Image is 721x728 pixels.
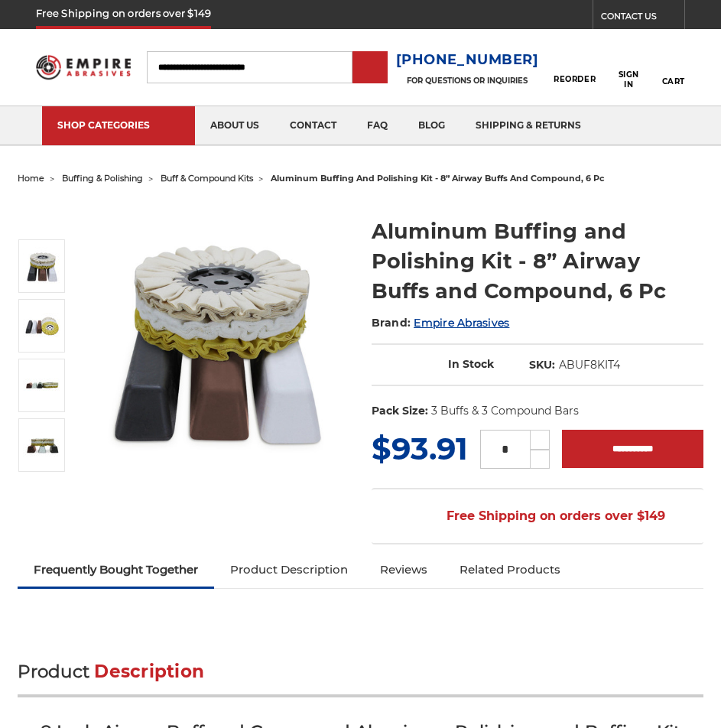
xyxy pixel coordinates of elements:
a: buff & compound kits [161,173,253,184]
a: Frequently Bought Together [18,553,214,587]
span: Free Shipping on orders over $149 [410,501,665,531]
a: Product Description [214,553,364,587]
a: about us [195,106,274,145]
img: Aluminum 8 inch airway buffing wheel and compound kit [23,307,61,345]
a: contact [274,106,352,145]
img: 8 inch airway buffing wheel and compound kit for aluminum [85,208,349,473]
div: SHOP CATEGORIES [57,119,180,131]
span: Reorder [554,74,596,84]
button: Previous [24,206,61,239]
a: Reviews [364,553,443,587]
a: CONTACT US [601,8,684,29]
img: Aluminum Buffing and Polishing Kit - 8” Airway Buffs and Compound, 6 Pc [23,426,61,464]
button: Next [24,475,61,508]
p: FOR QUESTIONS OR INQUIRIES [396,76,539,86]
a: shipping & returns [460,106,596,145]
a: blog [403,106,460,145]
img: Aluminum Buffing and Polishing Kit - 8” Airway Buffs and Compound, 6 Pc [23,366,61,405]
a: buffing & polishing [62,173,143,184]
dt: Pack Size: [372,403,428,419]
input: Submit [355,53,385,83]
dd: ABUF8KIT4 [559,357,620,373]
dt: SKU: [529,357,555,373]
img: Empire Abrasives [36,49,131,86]
a: faq [352,106,403,145]
span: Brand: [372,316,411,330]
a: Cart [662,45,685,89]
span: $93.91 [372,430,468,467]
dd: 3 Buffs & 3 Compound Bars [431,403,579,419]
img: 8 inch airway buffing wheel and compound kit for aluminum [23,247,61,285]
span: aluminum buffing and polishing kit - 8” airway buffs and compound, 6 pc [271,173,605,184]
a: Empire Abrasives [414,316,509,330]
span: Sign In [616,70,641,89]
span: Description [94,661,204,682]
span: Product [18,661,89,682]
h1: Aluminum Buffing and Polishing Kit - 8” Airway Buffs and Compound, 6 Pc [372,216,703,306]
span: Cart [662,76,685,86]
a: home [18,173,44,184]
a: Related Products [443,553,576,587]
span: In Stock [448,357,494,371]
a: Reorder [554,50,596,83]
a: [PHONE_NUMBER] [396,49,539,71]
